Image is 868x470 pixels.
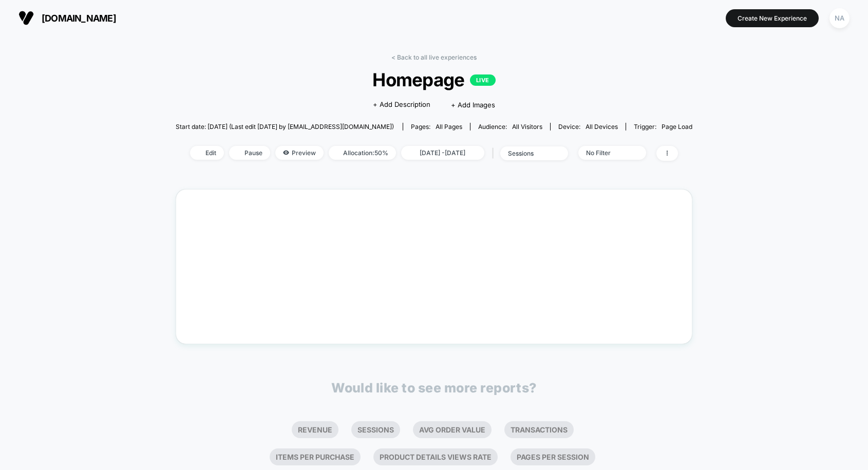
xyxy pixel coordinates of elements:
[15,10,119,26] button: [DOMAIN_NAME]
[373,100,430,110] span: + Add Description
[451,101,495,109] span: + Add Images
[329,146,396,160] span: Allocation: 50%
[826,8,853,29] button: NA
[512,123,542,130] span: All Visitors
[401,146,484,160] span: [DATE] - [DATE]
[436,123,462,130] span: all pages
[190,146,224,160] span: Edit
[829,8,850,28] div: NA
[511,448,595,465] li: Pages Per Session
[270,448,361,465] li: Items Per Purchase
[489,146,500,161] span: |
[470,74,496,86] p: LIVE
[275,146,324,160] span: Preview
[292,421,338,438] li: Revenue
[586,149,627,157] div: No Filter
[508,149,549,157] div: sessions
[413,421,492,438] li: Avg Order Value
[634,123,692,130] div: Trigger:
[351,421,400,438] li: Sessions
[478,123,542,130] div: Audience:
[726,9,819,27] button: Create New Experience
[331,380,537,396] p: Would like to see more reports?
[662,123,692,130] span: Page Load
[373,448,498,465] li: Product Details Views Rate
[201,69,667,90] span: Homepage
[229,146,270,160] span: Pause
[504,421,574,438] li: Transactions
[550,123,626,130] span: Device:
[391,53,477,61] a: < Back to all live experiences
[586,123,618,130] span: all devices
[176,123,394,130] span: Start date: [DATE] (Last edit [DATE] by [EMAIL_ADDRESS][DOMAIN_NAME])
[411,123,462,130] div: Pages:
[42,13,116,24] span: [DOMAIN_NAME]
[18,10,34,26] img: Visually logo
